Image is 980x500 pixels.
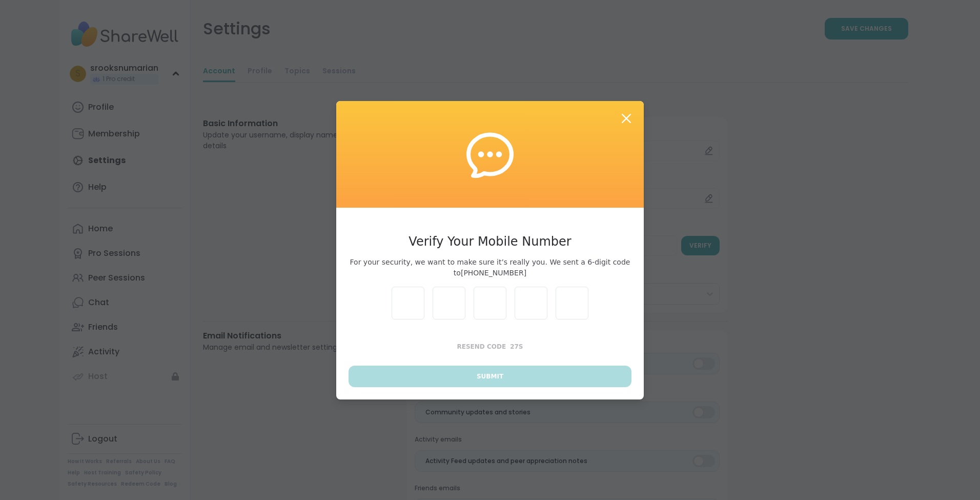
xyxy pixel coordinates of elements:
[457,343,506,350] span: Resend Code
[477,372,503,381] span: Submit
[349,336,631,357] button: Resend Code27s
[349,366,631,387] button: Submit
[349,257,631,278] span: For your security, we want to make sure it’s really you. We sent a 6-digit code to [PHONE_NUMBER]
[510,343,523,350] span: 27 s
[349,232,631,251] h3: Verify Your Mobile Number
